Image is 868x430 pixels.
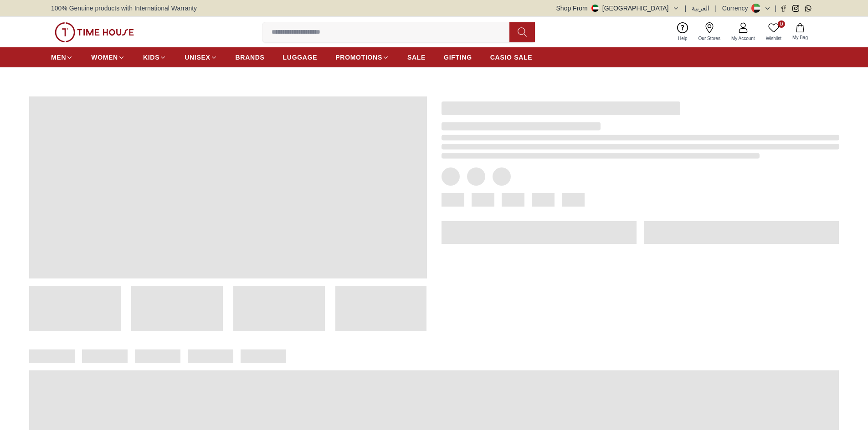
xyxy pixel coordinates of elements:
[728,35,759,42] span: My Account
[143,49,166,66] a: KIDS
[695,35,724,42] span: Our Stores
[91,49,125,66] a: WOMEN
[591,5,599,12] img: United Arab Emirates
[490,53,533,62] span: CASIO SALE
[778,20,785,28] span: 0
[556,4,679,13] button: Shop From[GEOGRAPHIC_DATA]
[685,4,687,13] span: |
[185,49,217,66] a: UNISEX
[693,20,726,44] a: Our Stores
[335,49,389,66] a: PROMOTIONS
[335,53,382,62] span: PROMOTIONS
[789,34,812,41] span: My Bag
[673,20,693,44] a: Help
[760,20,787,44] a: 0Wishlist
[780,5,787,12] a: Facebook
[407,49,426,66] a: SALE
[51,53,66,62] span: MEN
[722,4,752,13] div: Currency
[792,5,799,12] a: Instagram
[236,53,265,62] span: BRANDS
[805,5,812,12] a: Whatsapp
[715,4,717,13] span: |
[762,35,785,42] span: Wishlist
[444,49,472,66] a: GIFTING
[444,53,472,62] span: GIFTING
[185,53,210,62] span: UNISEX
[283,53,318,62] span: LUGGAGE
[407,53,426,62] span: SALE
[55,22,134,42] img: ...
[51,49,73,66] a: MEN
[692,4,709,13] button: العربية
[775,4,776,13] span: |
[91,53,118,62] span: WOMEN
[51,4,197,13] span: 100% Genuine products with International Warranty
[674,35,691,42] span: Help
[283,49,318,66] a: LUGGAGE
[490,49,533,66] a: CASIO SALE
[143,53,159,62] span: KIDS
[236,49,265,66] a: BRANDS
[787,21,813,43] button: My Bag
